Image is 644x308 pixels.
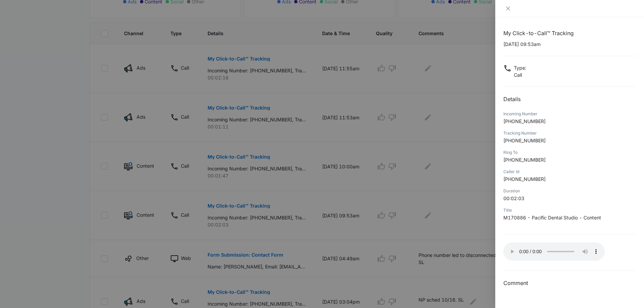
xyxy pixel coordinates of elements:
[503,215,601,220] span: M170886 - Pacific Dental Studio - Content
[503,157,546,163] span: [PHONE_NUMBER]
[503,138,546,143] span: [PHONE_NUMBER]
[503,130,636,136] div: Tracking Number
[503,149,636,156] div: Ring To
[514,64,526,71] p: Type :
[503,242,605,261] audio: Your browser does not support the audio tag.
[503,29,636,37] h1: My Click-to-Call™ Tracking
[503,195,524,201] span: 00:02:03
[503,188,636,194] div: Duration
[503,207,636,213] div: Title
[503,118,546,124] span: [PHONE_NUMBER]
[503,279,636,287] h3: Comment
[503,95,636,103] h2: Details
[503,176,546,182] span: [PHONE_NUMBER]
[503,41,636,48] p: [DATE] 09:53am
[503,111,636,117] div: Incoming Number
[514,71,526,78] p: Call
[505,6,511,11] span: close
[503,169,636,175] div: Caller Id
[503,5,513,11] button: Close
